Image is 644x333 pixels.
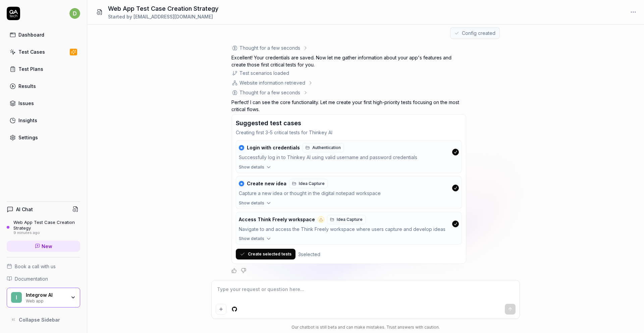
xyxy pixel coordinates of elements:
span: Authentication [312,145,341,151]
div: ★ [239,181,244,186]
a: Test Cases [7,45,80,58]
div: Test Cases [18,48,45,55]
span: Show details [239,164,264,170]
div: Website information retrieved [239,79,305,86]
span: Idea Capture [299,181,325,187]
span: Collapse Sidebar [19,316,60,323]
a: Issues [7,97,80,110]
button: Collapse Sidebar [7,313,80,326]
button: ★Login with credentialsAuthenticationSuccessfully log in to Thinkey AI using valid username and p... [236,140,462,164]
p: Creating first 3-5 critical tests for Thinkey AI [236,129,462,136]
div: Insights [18,117,37,124]
span: Show details [239,200,264,206]
div: Test Plans [18,65,43,73]
button: Access Think Freely workspaceIdea CaptureNavigate to and access the Think Freely workspace where ... [236,212,462,236]
div: ★ [239,145,244,150]
button: Show details [236,236,462,244]
div: Results [18,83,36,90]
div: Dashboard [18,31,44,38]
button: ★Create new ideaIdea CaptureCapture a new idea or thought in the digital notepad workspace [236,176,462,200]
a: Idea Capture [289,179,328,188]
a: Documentation [7,275,80,282]
div: Capture a new idea or thought in the digital notepad workspace [239,190,449,197]
span: d [69,8,80,19]
h3: Suggested test cases [236,118,301,128]
div: Our chatbot is still beta and can make mistakes. Trust answers with caution. [211,324,520,330]
p: Excellent! Your credentials are saved. Now let me gather information about your app's features an... [231,54,466,68]
div: 3 selected [298,251,320,258]
span: New [42,243,52,250]
a: Dashboard [7,28,80,41]
button: d [69,7,80,20]
div: Settings [18,134,38,141]
a: Test Plans [7,62,80,76]
span: Config created [462,30,495,37]
a: Results [7,80,80,93]
div: Web App Test Case Creation Strategy [13,220,80,231]
button: Create selected tests [236,249,296,259]
div: Integrow AI [26,292,66,298]
span: Book a call with us [15,263,56,270]
a: Book a call with us [7,263,80,270]
h1: Web App Test Case Creation Strategy [108,4,218,13]
span: [EMAIL_ADDRESS][DOMAIN_NAME] [133,14,213,19]
a: Insights [7,114,80,127]
button: Positive feedback [231,268,237,273]
span: Create new idea [247,181,286,187]
a: Idea Capture [327,215,366,224]
button: Add attachment [216,304,226,315]
button: IIntegrow AIWeb app [7,288,80,308]
div: Thought for a few seconds [239,89,300,96]
span: Login with credentials [247,145,300,151]
div: 9 minutes ago [13,231,80,235]
div: Started by [108,13,218,20]
a: Web App Test Case Creation Strategy9 minutes ago [7,220,80,235]
span: Show details [239,236,264,242]
button: Show details [236,200,462,209]
button: Negative feedback [241,268,246,273]
div: Web app [26,298,66,303]
h4: AI Chat [16,206,33,213]
a: Settings [7,131,80,144]
div: Successfully log in to Thinkey AI using valid username and password credentials [239,154,449,161]
span: I [11,292,22,303]
div: Navigate to and access the Think Freely workspace where users capture and develop ideas [239,226,449,233]
div: Issues [18,100,34,107]
button: Show details [236,164,462,173]
p: Perfect! I can see the core functionality. Let me create your first high-priority tests focusing ... [231,99,466,113]
div: Thought for a few seconds [239,44,300,51]
span: Access Think Freely workspace [239,217,315,223]
div: Test scenarios loaded [239,69,289,77]
span: Documentation [15,275,48,282]
a: Authentication [303,143,344,152]
a: New [7,241,80,252]
span: Idea Capture [337,217,363,223]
